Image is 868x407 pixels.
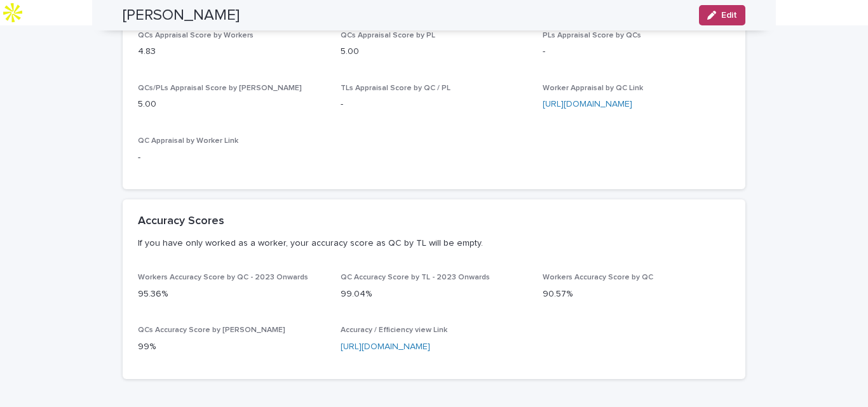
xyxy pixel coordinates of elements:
h2: Accuracy Scores [138,215,224,229]
p: 90.57% [543,288,730,301]
h2: [PERSON_NAME] [123,6,240,25]
span: Workers Accuracy Score by QC - 2023 Onwards [138,274,308,281]
span: Edit [721,11,737,20]
span: Accuracy / Efficiency view Link [341,326,447,334]
p: - [341,98,528,111]
span: QC Appraisal by Worker Link [138,137,238,145]
p: 5.00 [138,98,325,111]
a: [URL][DOMAIN_NAME] [543,100,632,109]
p: 95.36% [138,288,325,301]
span: QCs Accuracy Score by [PERSON_NAME] [138,326,285,334]
p: 5.00 [341,45,528,58]
span: PLs Appraisal Score by QCs [543,32,641,39]
span: QCs Appraisal Score by PL [341,32,435,39]
p: 99% [138,340,325,354]
p: 99.04% [341,288,528,301]
p: 4.83 [138,45,325,58]
span: QC Accuracy Score by TL - 2023 Onwards [341,274,490,281]
p: - [543,45,730,58]
button: Edit [699,5,745,25]
a: [URL][DOMAIN_NAME] [341,342,430,351]
span: TLs Appraisal Score by QC / PL [341,84,451,92]
p: If you have only worked as a worker, your accuracy score as QC by TL will be empty. [138,237,725,249]
span: Workers Accuracy Score by QC [543,274,653,281]
p: - [138,151,325,164]
span: Worker Appraisal by QC Link [543,84,643,92]
span: QCs Appraisal Score by Workers [138,32,254,39]
span: QCs/PLs Appraisal Score by [PERSON_NAME] [138,84,302,92]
